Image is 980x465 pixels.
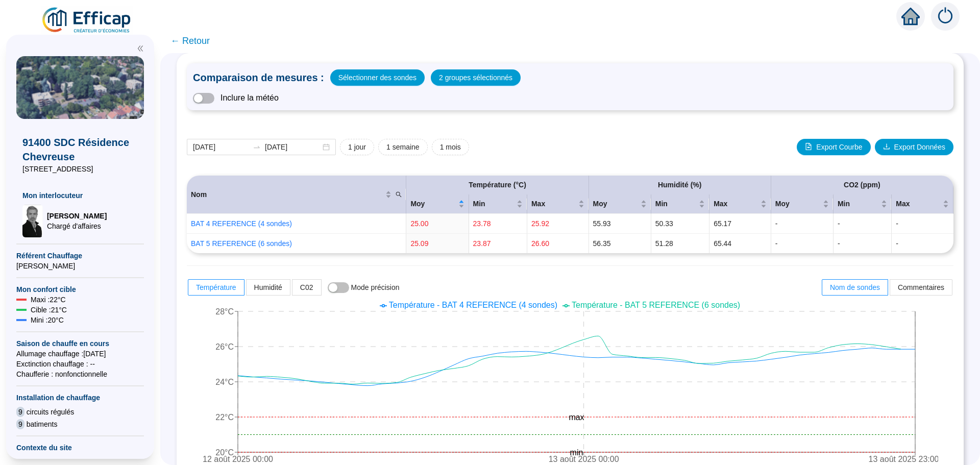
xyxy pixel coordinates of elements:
span: Température - BAT 5 REFERENCE (6 sondes) [572,301,740,309]
th: Max [527,194,589,214]
th: Max [892,194,953,214]
span: 1 jour [348,142,366,153]
button: Sélectionner des sondes [330,69,425,86]
a: BAT 5 REFERENCE (6 sondes) [191,239,292,248]
span: Export Données [894,142,945,153]
img: alerts [931,2,960,31]
span: to [253,143,261,151]
span: 9 [16,407,24,417]
span: Moy [593,199,639,209]
span: Température - BAT 4 REFERENCE (4 sondes) [389,301,557,309]
span: 23.78 [473,219,491,228]
tspan: 26°C [215,342,234,351]
th: Min [651,194,709,214]
th: Max [709,194,771,214]
tspan: 24°C [215,378,234,386]
td: - [892,234,953,253]
td: 51.28 [651,234,709,253]
tspan: 13 août 2025 00:00 [549,455,619,463]
tspan: 22°C [215,413,234,422]
td: 65.17 [709,214,771,234]
span: 9 [16,419,24,429]
span: Température [196,283,236,291]
span: Mon confort cible [16,284,144,295]
span: Sélectionner des sondes [338,70,416,85]
span: Max [896,199,941,209]
span: batiments [27,419,58,429]
span: search [394,187,404,202]
span: Min [838,199,879,209]
span: Nom [191,189,383,200]
th: Température (°C) [406,176,589,194]
tspan: 12 août 2025 00:00 [203,455,273,463]
span: 23.87 [473,239,491,248]
span: [PERSON_NAME] [16,261,144,271]
span: Comparaison de mesures : [193,70,324,85]
span: swap-right [253,143,261,151]
span: 91400 SDC Résidence Chevreuse [22,135,138,164]
th: Moy [589,194,651,214]
span: 26.60 [531,239,549,248]
span: Max [714,199,758,209]
span: 1 mois [440,142,461,153]
th: Moy [771,194,834,214]
th: Min [834,194,892,214]
span: Mon interlocuteur [22,190,138,201]
span: Maxi : 22 °C [31,295,66,305]
button: 1 mois [432,139,469,155]
span: Cible : 21 °C [31,305,67,315]
td: 65.44 [709,234,771,253]
tspan: 28°C [215,307,234,316]
span: search [396,191,402,198]
span: Commentaires [898,283,944,291]
span: ← Retour [170,34,210,48]
th: Min [469,194,527,214]
td: 55.93 [589,214,651,234]
button: 1 jour [340,139,374,155]
td: 50.33 [651,214,709,234]
th: Nom [187,176,406,214]
tspan: 20°C [215,448,234,457]
img: Chargé d'affaires [22,205,43,237]
span: 1 semaine [386,142,420,153]
tspan: max [569,413,584,422]
span: [PERSON_NAME] [47,211,107,221]
td: 56.35 [589,234,651,253]
tspan: min [570,448,583,457]
a: BAT 4 REFERENCE (4 sondes) [191,219,292,228]
img: efficap energie logo [41,6,133,35]
button: 1 semaine [378,139,428,155]
span: Moy [410,199,456,209]
span: 25.00 [410,219,428,228]
td: - [834,234,892,253]
span: Max [531,199,576,209]
input: Date de début [193,142,249,153]
th: CO2 (ppm) [771,176,953,194]
tspan: 13 août 2025 23:00 [869,455,939,463]
span: Exctinction chauffage : -- [16,359,144,369]
th: Humidité (%) [589,176,771,194]
span: Humidité [254,283,282,291]
span: home [901,7,920,26]
span: file-image [805,143,812,150]
span: C02 [300,283,313,291]
th: Moy [406,194,469,214]
span: circuits régulés [27,407,74,417]
span: Allumage chauffage : [DATE] [16,349,144,359]
td: - [834,214,892,234]
span: Nom de sondes [830,283,880,291]
button: Export Courbe [797,139,870,155]
span: Installation de chauffage [16,393,144,403]
span: Chaufferie : non fonctionnelle [16,369,144,379]
span: download [883,143,890,150]
button: 2 groupes sélectionnés [431,69,521,86]
span: Référent Chauffage [16,251,144,261]
span: Contexte du site [16,443,144,453]
span: 2 groupes sélectionnés [439,70,512,85]
span: Chargé d'affaires [47,221,107,231]
span: Min [473,199,514,209]
button: Export Données [875,139,953,155]
span: Inclure la météo [220,92,279,104]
